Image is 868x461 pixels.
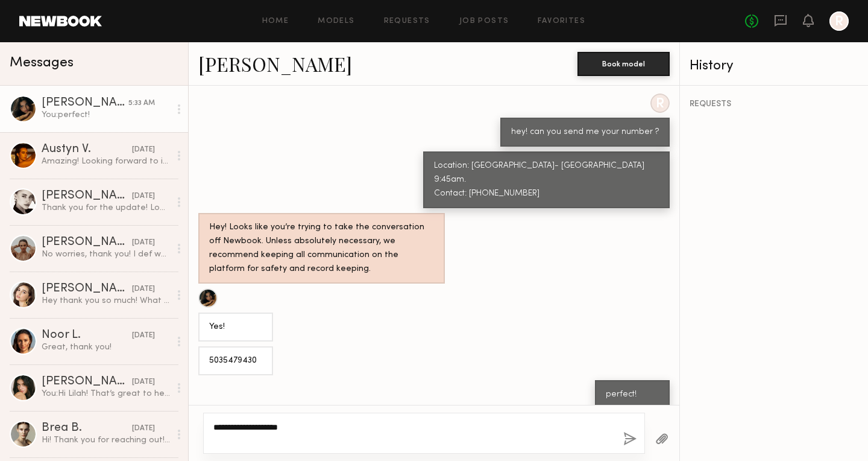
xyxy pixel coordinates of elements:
div: Hey thank you so much! What are the days and rates y’all were looking at? [42,295,170,307]
div: You: perfect! [42,109,170,121]
div: Noor L. [42,329,132,342]
div: Hey! Looks like you’re trying to take the conversation off Newbook. Unless absolutely necessary, ... [209,221,434,276]
div: Austyn V. [42,144,132,156]
div: [DATE] [132,237,155,249]
div: perfect! [606,388,659,402]
button: Book model [577,52,670,76]
div: [DATE] [132,191,155,202]
div: [PERSON_NAME] [42,237,132,249]
a: Book model [577,58,670,68]
div: [DATE] [132,423,155,434]
div: Amazing! Looking forward to it :) Thank you [42,156,170,167]
div: Location: [GEOGRAPHIC_DATA]- [GEOGRAPHIC_DATA] 9:45am. Contact: [PHONE_NUMBER] [434,159,659,201]
div: [PERSON_NAME] [42,376,132,388]
div: [DATE] [132,377,155,388]
a: Home [262,17,289,25]
a: R [829,11,849,31]
div: 5035479430 [209,354,262,368]
a: Job Posts [459,17,509,25]
div: History [690,59,858,73]
span: Messages [10,56,74,70]
a: [PERSON_NAME] [198,51,352,77]
div: [DATE] [132,284,155,295]
div: Brea B. [42,422,132,434]
div: [PERSON_NAME] [42,283,132,295]
div: [DATE] [132,144,155,156]
div: 5:33 AM [128,98,155,109]
div: [PERSON_NAME] [42,190,132,202]
div: You: Hi Lilah! That’s great to hear! We’re currently in the process of planning our upcoming shoo... [42,388,170,399]
div: Thank you for the update! Looking forward to hear back from you [42,202,170,214]
div: [PERSON_NAME] [42,97,128,109]
a: Models [318,17,354,25]
div: No worries, thank you! I def would love to work with you! [42,249,170,260]
div: Great, thank you! [42,342,170,353]
div: Yes! [209,320,262,334]
div: REQUESTS [690,100,858,109]
div: [DATE] [132,330,155,342]
div: hey! can you send me your number ? [511,126,659,139]
div: Hi! Thank you for reaching out! Yes I am able to, can I have more details on the shoot? Thank you! [42,434,170,446]
a: Favorites [538,17,585,25]
a: Requests [384,17,430,25]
